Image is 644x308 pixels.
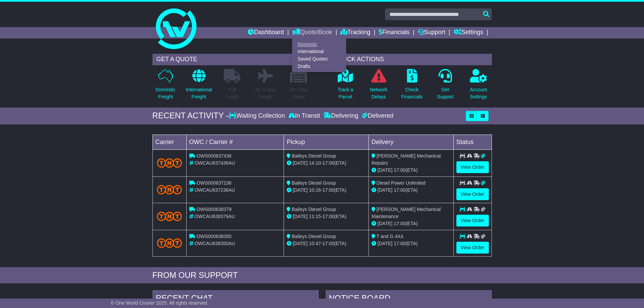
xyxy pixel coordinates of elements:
[337,69,354,104] a: Track aParcel
[456,161,489,173] a: View Order
[372,207,441,219] span: [PERSON_NAME] Mechanical Maintenance
[111,300,209,306] span: © One World Courier 2025. All rights reserved.
[157,212,182,221] img: TNT_Domestic.png
[394,167,406,173] span: 17:00
[196,234,232,239] span: OWS000638350
[196,207,232,212] span: OWS000638379
[194,160,235,166] span: OWCAU637436AU
[157,185,182,194] img: TNT_Domestic.png
[418,27,445,39] a: Support
[323,214,334,219] span: 17:00
[401,69,423,104] a: CheckFinancials
[378,221,392,226] span: [DATE]
[292,63,346,70] a: Drafts
[377,180,426,186] span: Diesel Power Unlimited
[322,112,360,120] div: Delivering
[454,27,483,39] a: Settings
[155,69,175,104] a: DomesticFreight
[332,54,492,65] div: QUICK ACTIONS
[323,187,334,193] span: 17:00
[470,69,487,104] a: AccountSettings
[287,160,366,167] div: - (ETA)
[152,54,312,65] div: GET A QUOTE
[323,241,334,246] span: 17:00
[378,241,392,246] span: [DATE]
[152,135,186,149] td: Carrier
[293,160,308,166] span: [DATE]
[453,135,492,149] td: Status
[292,48,346,55] a: International
[292,207,336,212] span: Baileys Diesel Group
[369,69,387,104] a: NetworkDelays
[368,135,453,149] td: Delivery
[152,111,229,121] div: RECENT ACTIVITY -
[292,234,336,239] span: Baileys Diesel Group
[309,187,321,193] span: 10:16
[186,135,284,149] td: OWC / Carrier #
[437,86,453,100] p: Get Support
[157,238,182,247] img: TNT_Domestic.png
[224,86,241,100] p: Full Loads
[309,241,321,246] span: 10:47
[293,241,308,246] span: [DATE]
[292,39,346,72] div: Quote/Book
[456,242,489,254] a: View Order
[194,187,235,193] span: OWCAU637236AU
[287,112,322,120] div: In Transit
[338,86,353,100] p: Track a Parcel
[186,69,212,104] a: InternationalFreight
[186,86,212,100] p: International Freight
[292,153,336,159] span: Baileys Diesel Group
[401,86,423,100] p: Check Financials
[156,86,175,100] p: Domestic Freight
[394,241,406,246] span: 17:00
[372,187,451,194] div: (ETA)
[292,55,346,63] a: Saved Quotes
[470,86,487,100] p: Account Settings
[194,241,235,246] span: OWCAU638350AU
[284,135,369,149] td: Pickup
[436,69,454,104] a: GetSupport
[256,86,276,100] p: Air & Sea Freight
[379,27,409,39] a: Financials
[287,240,366,247] div: - (ETA)
[196,153,232,159] span: OWS000637436
[290,86,308,100] p: Air / Sea Depot
[196,180,232,186] span: OWS000637236
[194,214,235,219] span: OWCAU638379AU
[377,234,403,239] span: T and G 4X4
[360,112,393,120] div: Delivered
[372,167,451,174] div: (ETA)
[370,86,387,100] p: Network Delays
[287,187,366,194] div: - (ETA)
[248,27,284,39] a: Dashboard
[292,27,332,39] a: Quote/Book
[456,215,489,227] a: View Order
[152,270,492,280] div: FROM OUR SUPPORT
[323,160,334,166] span: 17:00
[378,187,392,193] span: [DATE]
[372,220,451,227] div: (ETA)
[372,153,441,166] span: [PERSON_NAME] Mechanical Repairs
[293,187,308,193] span: [DATE]
[394,221,406,226] span: 17:00
[309,160,321,166] span: 14:10
[287,213,366,220] div: - (ETA)
[229,112,286,120] div: Waiting Collection
[309,214,321,219] span: 11:15
[372,240,451,247] div: (ETA)
[292,180,336,186] span: Baileys Diesel Group
[293,214,308,219] span: [DATE]
[378,167,392,173] span: [DATE]
[157,158,182,167] img: TNT_Domestic.png
[292,41,346,48] a: Domestic
[340,27,370,39] a: Tracking
[456,188,489,200] a: View Order
[394,187,406,193] span: 17:00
